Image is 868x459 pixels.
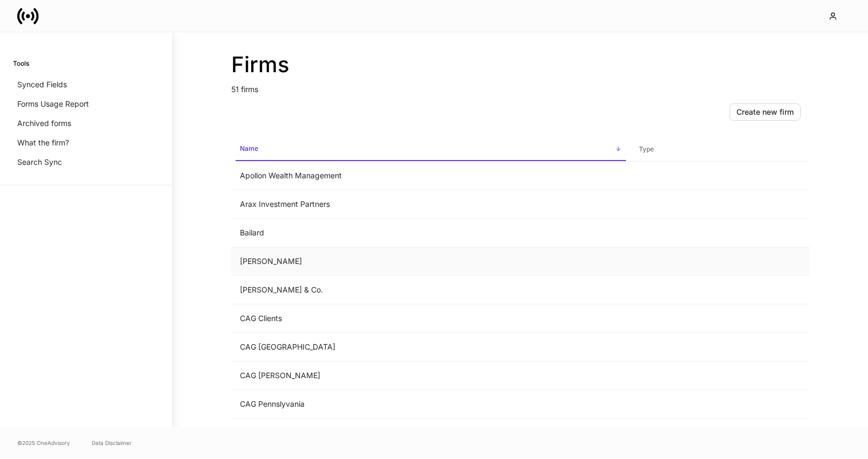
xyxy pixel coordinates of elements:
[736,108,794,116] div: Create new firm
[13,75,159,94] a: Synced Fields
[635,138,805,161] span: Type
[729,103,801,121] button: Create new firm
[17,99,89,109] p: Forms Usage Report
[231,247,630,276] td: [PERSON_NAME]
[231,333,630,361] td: CAG [GEOGRAPHIC_DATA]
[17,79,67,90] p: Synced Fields
[13,94,159,114] a: Forms Usage Report
[13,114,159,133] a: Archived forms
[13,133,159,152] a: What the firm?
[231,52,809,78] h2: Firms
[13,152,159,172] a: Search Sync
[231,219,630,247] td: Bailard
[231,361,630,390] td: CAG [PERSON_NAME]
[231,190,630,219] td: Arax Investment Partners
[231,276,630,304] td: [PERSON_NAME] & Co.
[231,419,630,447] td: Canopy Wealth
[236,138,626,161] span: Name
[231,304,630,333] td: CAG Clients
[13,58,29,68] h6: Tools
[17,137,69,148] p: What the firm?
[240,143,258,154] h6: Name
[17,157,62,168] p: Search Sync
[17,118,71,129] p: Archived forms
[231,162,630,190] td: Apollon Wealth Management
[231,78,809,95] p: 51 firms
[17,439,70,447] span: © 2025 OneAdvisory
[639,144,654,154] h6: Type
[92,439,132,447] a: Data Disclaimer
[231,390,630,419] td: CAG Pennslyvania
